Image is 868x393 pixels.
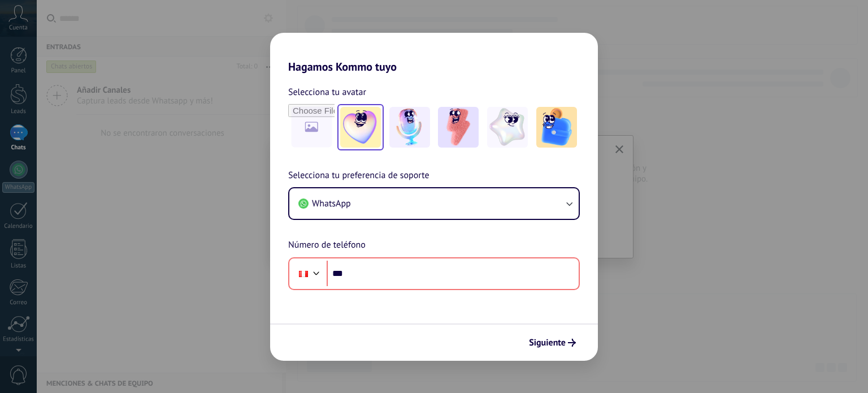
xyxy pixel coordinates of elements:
img: -1.jpeg [340,107,381,148]
img: -4.jpeg [487,107,528,148]
span: Siguiente [529,339,566,347]
img: -3.jpeg [438,107,479,148]
span: Número de teléfono [288,238,366,253]
span: Selecciona tu avatar [288,85,366,100]
button: Siguiente [524,333,581,352]
div: Peru: + 51 [293,262,314,286]
h2: Hagamos Kommo tuyo [270,33,598,74]
span: WhatsApp [312,198,351,209]
img: -2.jpeg [389,107,430,148]
img: -5.jpeg [536,107,577,148]
button: WhatsApp [289,188,579,219]
span: Selecciona tu preferencia de soporte [288,169,429,183]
